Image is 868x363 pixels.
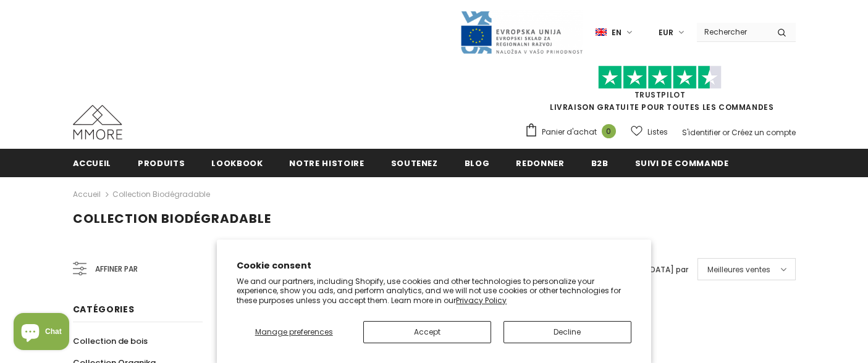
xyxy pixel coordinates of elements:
span: en [612,27,622,39]
span: EUR [659,27,673,39]
span: B2B [591,157,609,169]
span: Lookbook [211,157,263,169]
img: Cas MMORE [73,105,122,140]
span: LIVRAISON GRATUITE POUR TOUTES LES COMMANDES [525,71,796,112]
span: Panier d'achat [542,126,597,138]
span: or [722,127,730,138]
span: Catégories [73,303,135,315]
a: Blog [465,149,490,177]
label: [GEOGRAPHIC_DATA] par [591,264,688,276]
span: Notre histoire [289,157,364,169]
a: Lookbook [211,149,263,177]
span: soutenez [391,157,438,169]
a: Produits [138,149,185,177]
img: i-lang-1.png [596,27,607,38]
a: Collection biodégradable [112,189,210,199]
img: Faites confiance aux étoiles pilotes [598,65,722,90]
span: Suivi de commande [635,157,729,169]
span: Manage preferences [255,327,333,337]
button: Decline [504,321,631,343]
p: We and our partners, including Shopify, use cookies and other technologies to personalize your ex... [237,277,631,306]
span: Affiner par [95,262,138,276]
inbox-online-store-chat: Shopify online store chat [10,313,73,353]
a: Javni Razpis [460,27,583,37]
a: Privacy Policy [456,295,507,306]
span: Meilleures ventes [707,264,770,276]
a: Notre histoire [289,149,364,177]
a: Panier d'achat 0 [525,123,622,141]
a: Collection de bois [73,330,148,352]
a: TrustPilot [634,90,686,100]
a: Créez un compte [731,127,796,138]
input: Search Site [697,23,768,41]
a: Accueil [73,187,101,202]
a: Suivi de commande [635,149,729,177]
span: Redonner [516,157,564,169]
span: Collection de bois [73,335,148,347]
span: Listes [647,126,668,138]
img: Javni Razpis [460,10,583,55]
button: Accept [363,321,491,343]
a: Redonner [516,149,564,177]
span: Collection biodégradable [73,210,271,227]
a: soutenez [391,149,438,177]
span: Blog [465,157,490,169]
a: B2B [591,149,609,177]
span: 0 [602,124,616,138]
a: Accueil [73,149,112,177]
span: Produits [138,157,185,169]
a: Listes [631,121,668,143]
span: Accueil [73,157,112,169]
h2: Cookie consent [237,259,631,272]
a: S'identifier [682,127,720,138]
button: Manage preferences [237,321,351,343]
